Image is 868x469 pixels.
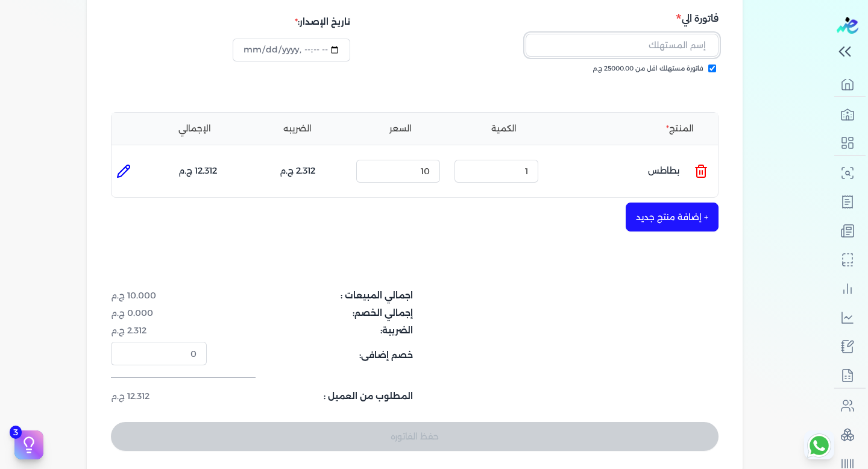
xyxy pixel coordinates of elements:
[648,155,679,187] p: بطاطس
[233,10,350,33] div: تاريخ الإصدار:
[111,324,207,337] dd: 2.312 ج.م
[708,65,716,72] input: فاتورة مستهلك اقل من 25000.00 ج.م
[214,307,413,319] dt: إجمالي الخصم:
[10,426,22,439] span: 3
[418,10,719,26] h5: فاتورة الي
[351,122,450,135] li: السعر
[280,163,315,179] p: 2.312 ج.م
[145,122,244,135] li: الإجمالي
[593,64,703,74] span: فاتورة مستهلك اقل من 25000.00 ج.م
[558,122,708,135] li: المنتج
[837,17,858,34] img: logo
[454,122,553,135] li: الكمية
[14,430,43,459] button: 3
[248,122,347,135] li: الضريبه
[214,342,413,365] dt: خصم إضافى:
[111,307,207,319] dd: 0.000 ج.م
[111,289,207,302] dd: 10.000 ج.م
[526,34,719,57] input: إسم المستهلك
[111,390,207,403] dd: 12.312 ج.م
[214,324,413,337] dt: الضريبة:
[178,163,217,179] p: 12.312 ج.م
[214,390,413,403] dt: المطلوب من العميل :
[214,289,413,302] dt: اجمالي المبيعات :
[626,203,719,231] button: + إضافة منتج جديد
